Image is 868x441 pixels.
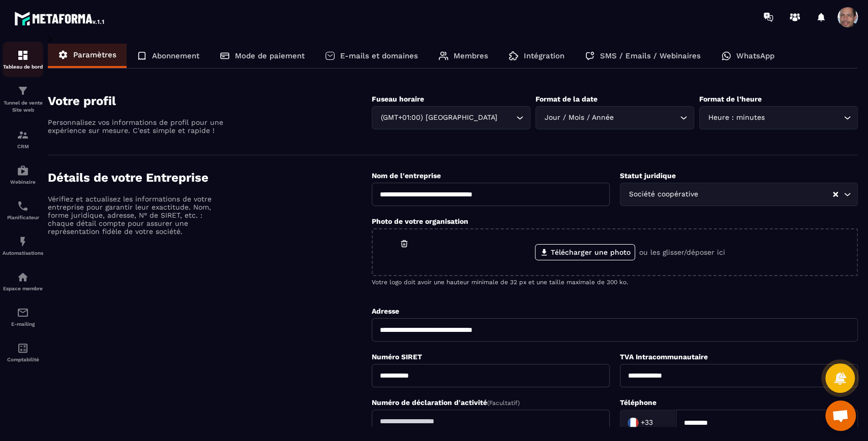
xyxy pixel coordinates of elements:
div: Search for option [535,106,694,129]
label: Statut juridique [620,172,676,180]
p: Personnalisez vos informations de profil pour une expérience sur mesure. C'est simple et rapide ! [48,118,226,134]
a: accountantaccountantComptabilité [3,334,43,370]
img: formation [17,129,29,141]
a: emailemailE-mailing [3,299,43,334]
a: automationsautomationsWebinaire [3,157,43,192]
img: accountant [17,342,29,354]
p: Paramètres [73,50,116,59]
p: Vérifiez et actualisez les informations de votre entreprise pour garantir leur exactitude. Nom, f... [48,195,226,235]
p: E-mailing [3,321,43,327]
p: Espace membre [3,286,43,291]
p: Votre logo doit avoir une hauteur minimale de 32 px et une taille maximale de 300 ko. [372,279,858,286]
p: Mode de paiement [235,51,305,60]
img: automations [17,164,29,177]
a: automationsautomationsEspace membre [3,263,43,299]
button: Clear Selected [833,191,838,198]
p: Membres [454,51,488,60]
h4: Détails de votre Entreprise [48,171,372,185]
input: Search for option [499,112,514,123]
p: Intégration [524,51,564,60]
p: Comptabilité [3,357,43,362]
span: (GMT+01:00) [GEOGRAPHIC_DATA] [378,112,499,123]
p: Automatisations [3,250,43,256]
img: Country Flag [623,413,643,433]
img: scheduler [17,200,29,212]
p: WhatsApp [736,51,774,60]
label: Format de la date [535,95,597,103]
label: Numéro SIRET [372,353,422,361]
label: Adresse [372,307,399,315]
p: E-mails et domaines [340,51,418,60]
label: Télécharger une photo [535,244,635,260]
div: Search for option [620,183,858,206]
input: Search for option [767,112,841,123]
label: Numéro de déclaration d'activité [372,398,520,406]
p: SMS / Emails / Webinaires [600,51,701,60]
input: Search for option [700,189,832,200]
a: formationformationCRM [3,121,43,157]
p: Planificateur [3,215,43,220]
input: Search for option [616,112,677,123]
span: Jour / Mois / Année [542,112,616,123]
span: +33 [641,418,653,428]
span: Société coopérative [626,189,700,200]
p: Tunnel de vente Site web [3,99,43,114]
p: ou les glisser/déposer ici [639,248,725,256]
a: schedulerschedulerPlanificateur [3,192,43,228]
label: TVA Intracommunautaire [620,353,708,361]
span: Heure : minutes [706,112,767,123]
div: Search for option [699,106,858,129]
label: Format de l’heure [699,95,762,103]
a: formationformationTunnel de vente Site web [3,77,43,121]
label: Téléphone [620,398,656,406]
div: Search for option [620,410,676,436]
input: Search for option [655,415,665,430]
label: Fuseau horaire [372,95,424,103]
label: Photo de votre organisation [372,217,468,225]
img: email [17,307,29,319]
div: Ouvrir le chat [825,400,856,431]
p: Tableau de bord [3,64,43,70]
img: formation [17,85,29,97]
img: formation [17,49,29,61]
a: automationsautomationsAutomatisations [3,228,43,263]
img: automations [17,271,29,283]
label: Nom de l'entreprise [372,172,441,180]
p: CRM [3,144,43,149]
div: Search for option [372,106,530,129]
p: Webinaire [3,179,43,185]
span: (Facultatif) [487,399,520,406]
h4: Votre profil [48,94,372,108]
a: formationformationTableau de bord [3,42,43,77]
img: automations [17,235,29,248]
img: logo [14,9,106,27]
p: Abonnement [152,51,199,60]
